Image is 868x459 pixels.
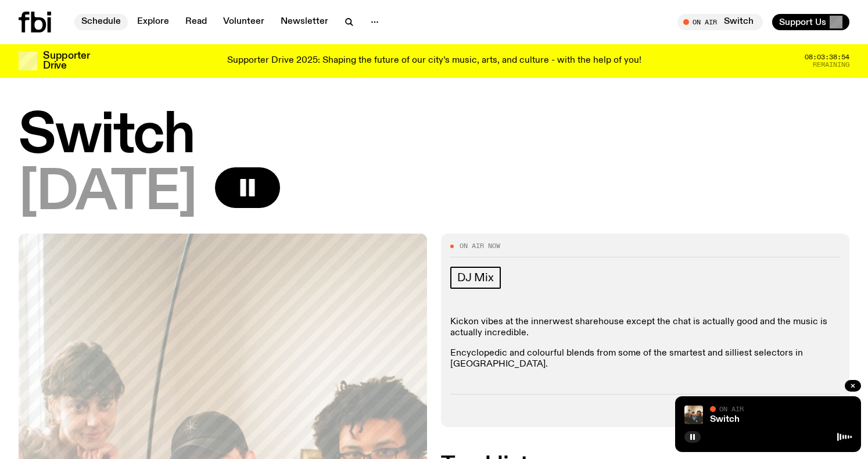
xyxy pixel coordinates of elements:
[227,56,641,66] p: Supporter Drive 2025: Shaping the future of our city’s music, arts, and culture - with the help o...
[450,267,501,289] a: DJ Mix
[805,54,849,60] span: 08:03:38:54
[677,14,763,30] button: On AirSwitch
[460,243,500,249] span: On Air Now
[457,271,494,284] span: DJ Mix
[43,51,89,71] h3: Supporter Drive
[779,17,826,27] span: Support Us
[274,14,335,30] a: Newsletter
[684,406,703,424] img: A warm film photo of the switch team sitting close together. from left to right: Cedar, Lau, Sand...
[130,14,176,30] a: Explore
[772,14,849,30] button: Support Us
[719,405,744,413] span: On Air
[74,14,128,30] a: Schedule
[813,62,849,68] span: Remaining
[710,415,740,424] a: Switch
[19,167,196,220] span: [DATE]
[450,317,840,339] p: Kickon vibes at the innerwest sharehouse except the chat is actually good and the music is actual...
[19,110,849,163] h1: Switch
[450,348,840,382] p: Encyclopedic and colourful blends from some of the smartest and silliest selectors in [GEOGRAPHIC...
[216,14,271,30] a: Volunteer
[178,14,214,30] a: Read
